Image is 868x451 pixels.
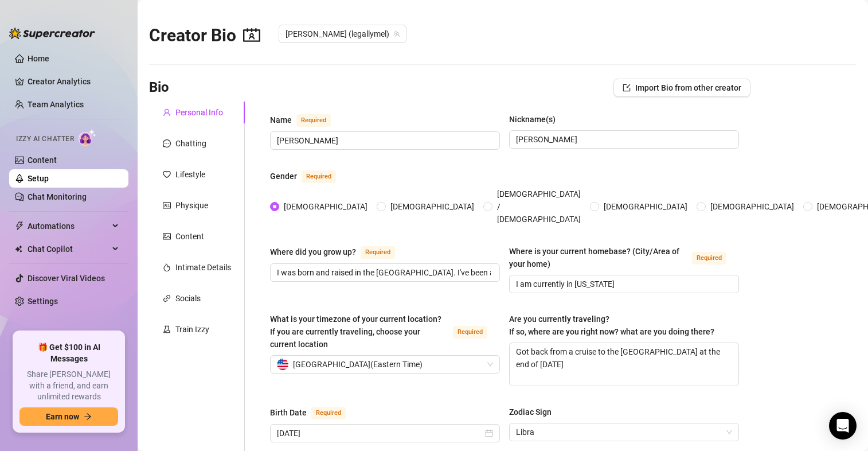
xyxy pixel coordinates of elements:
input: Name [277,134,491,147]
div: Content [175,230,204,243]
button: Earn nowarrow-right [19,407,118,426]
span: contacts [243,26,260,44]
span: Libra [516,423,732,441]
div: Name [270,114,292,126]
span: 🎁 Get $100 in AI Messages [19,342,118,364]
div: Lifestyle [175,168,205,181]
span: [DEMOGRAPHIC_DATA] [386,200,479,213]
label: Zodiac Sign [509,406,560,418]
div: Socials [175,292,201,305]
input: Where is your current homebase? (City/Area of your home) [516,278,730,290]
input: Where did you grow up? [277,266,491,279]
span: [DEMOGRAPHIC_DATA] [706,200,799,213]
label: Nickname(s) [509,113,564,126]
a: Team Analytics [28,100,84,109]
span: Automations [28,217,109,235]
span: arrow-right [84,413,92,421]
span: fire [163,263,171,271]
span: user [163,108,171,116]
a: Creator Analytics [28,72,119,91]
a: Home [28,54,49,63]
a: Chat Monitoring [28,192,87,201]
a: Setup [28,174,49,183]
span: Izzy AI Chatter [16,134,74,145]
div: Open Intercom Messenger [829,412,857,440]
div: Where did you grow up? [270,246,356,258]
span: Required [296,114,331,127]
img: Chat Copilot [15,245,22,253]
label: Where did you grow up? [270,245,408,259]
span: Share [PERSON_NAME] with a friend, and earn unlimited rewards [19,369,118,403]
span: Earn now [46,412,79,421]
span: message [163,139,171,147]
div: Birth Date [270,406,307,419]
h3: Bio [149,79,169,97]
span: Required [692,252,726,265]
input: Nickname(s) [516,133,730,146]
label: Where is your current homebase? (City/Area of your home) [509,245,739,270]
span: Required [453,326,487,339]
a: Settings [28,297,58,306]
span: Are you currently traveling? If so, where are you right now? what are you doing there? [509,314,714,336]
a: Content [28,155,57,165]
label: Name [270,113,343,127]
img: AI Chatter [79,129,96,146]
span: link [163,294,171,302]
textarea: Got back from a cruise to the [GEOGRAPHIC_DATA] at the end of [DATE] [510,343,738,386]
div: Personal Info [175,106,223,119]
span: team [393,30,400,37]
span: Melanie (legallymel) [286,25,400,42]
span: experiment [163,325,171,333]
label: Gender [270,169,349,183]
span: heart [163,170,171,178]
div: Nickname(s) [509,113,556,126]
span: import [623,84,631,92]
div: Intimate Details [175,261,231,274]
label: Birth Date [270,406,358,419]
span: [DEMOGRAPHIC_DATA] [599,200,692,213]
span: Chat Copilot [28,240,109,258]
img: us [277,359,288,370]
span: [DEMOGRAPHIC_DATA] / [DEMOGRAPHIC_DATA] [492,188,585,226]
span: [DEMOGRAPHIC_DATA] [279,200,372,213]
span: What is your timezone of your current location? If you are currently traveling, choose your curre... [270,314,441,349]
img: logo-BBDzfeDw.svg [9,28,95,39]
div: Chatting [175,137,206,150]
span: thunderbolt [15,221,24,231]
span: [GEOGRAPHIC_DATA] ( Eastern Time ) [293,356,423,373]
input: Birth Date [277,427,483,440]
button: Import Bio from other creator [613,79,750,97]
span: picture [163,232,171,240]
a: Discover Viral Videos [28,274,105,283]
span: Required [361,246,395,259]
div: Physique [175,199,208,212]
span: idcard [163,201,171,209]
span: Import Bio from other creator [635,83,741,92]
div: Zodiac Sign [509,406,552,418]
div: Train Izzy [175,323,209,336]
div: Gender [270,170,297,182]
h2: Creator Bio [149,25,260,46]
span: Required [311,407,346,419]
span: Required [302,170,336,183]
div: Where is your current homebase? (City/Area of your home) [509,245,687,270]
